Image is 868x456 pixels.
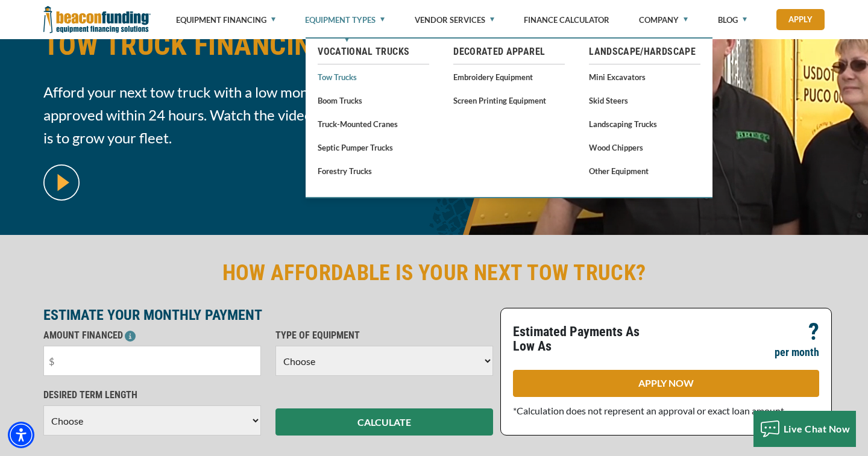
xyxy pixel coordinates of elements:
[513,405,786,416] span: *Calculation does not represent an approval or exact loan amount.
[43,346,261,376] input: $
[318,45,429,59] a: Vocational Trucks
[318,93,429,108] a: Boom Trucks
[43,81,427,149] span: Afford your next tow truck with a low monthly payment. Get approved within 24 hours. Watch the vi...
[589,140,700,155] a: Wood Chippers
[43,328,261,343] p: AMOUNT FINANCED
[318,140,429,155] a: Septic Pumper Trucks
[589,69,700,84] a: Mini Excavators
[8,422,34,448] div: Accessibility Menu
[753,411,857,447] button: Live Chat Now
[453,69,565,84] a: Embroidery Equipment
[318,163,429,178] a: Forestry Trucks
[589,93,700,108] a: Skid Steers
[275,408,493,436] button: CALCULATE
[318,116,429,131] a: Truck-Mounted Cranes
[775,345,819,360] p: per month
[808,325,819,339] p: ?
[43,164,80,201] img: video modal pop-up play button
[318,69,429,84] a: Tow Trucks
[589,163,700,178] a: Other Equipment
[784,423,851,434] span: Live Chat Now
[43,388,261,402] p: DESIRED TERM LENGTH
[589,45,700,59] a: Landscape/Hardscape
[453,45,565,59] a: Decorated Apparel
[776,9,825,30] a: Apply
[513,370,819,397] a: APPLY NOW
[513,325,659,354] p: Estimated Payments As Low As
[275,328,493,343] p: TYPE OF EQUIPMENT
[453,93,565,108] a: Screen Printing Equipment
[43,308,493,322] p: ESTIMATE YOUR MONTHLY PAYMENT
[43,259,825,287] h2: HOW AFFORDABLE IS YOUR NEXT TOW TRUCK?
[43,28,427,63] span: TOW TRUCK FINANCING
[589,116,700,131] a: Landscaping Trucks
